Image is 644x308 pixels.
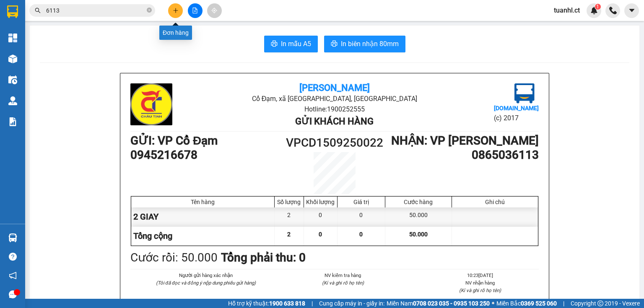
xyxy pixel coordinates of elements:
img: logo-vxr [7,5,18,18]
b: GỬI : VP Cổ Đạm [130,134,218,148]
span: question-circle [9,253,17,261]
div: Ghi chú [454,199,536,205]
button: aim [207,3,222,18]
img: warehouse-icon [8,96,17,105]
button: file-add [188,3,203,18]
span: In mẫu A5 [281,39,311,49]
span: 1 [596,4,599,10]
img: solution-icon [8,117,17,126]
li: NV kiểm tra hàng [284,272,401,279]
img: logo.jpg [514,83,535,104]
li: Người gửi hàng xác nhận [147,272,264,279]
span: 50.000 [409,231,428,238]
span: Miền Nam [387,299,490,308]
span: search [35,8,41,13]
img: warehouse-icon [8,54,17,63]
button: printerIn mẫu A5 [264,36,318,52]
li: Hotline: 1900252555 [78,31,351,41]
span: | [312,299,313,308]
span: Hỗ trợ kỹ thuật: [228,299,305,308]
img: warehouse-icon [8,75,17,84]
b: [DOMAIN_NAME] [494,105,539,111]
img: icon-new-feature [590,7,598,14]
span: Cung cấp máy in - giấy in: [319,299,384,308]
b: NHẬN : VP [PERSON_NAME] [391,134,539,148]
div: Khối lượng [306,199,335,205]
div: Giá trị [340,199,383,205]
span: message [9,290,17,298]
b: Tổng phải thu: 0 [221,251,306,264]
span: printer [331,40,338,48]
span: copyright [597,300,603,306]
div: 2 GIAY [131,207,275,226]
strong: 1900 633 818 [269,300,305,307]
img: logo.jpg [130,83,172,125]
span: aim [211,8,217,13]
span: In biên nhận 80mm [341,39,399,49]
i: (Kí và ghi rõ họ tên) [322,280,364,286]
div: Số lượng [277,199,301,205]
input: Tìm tên, số ĐT hoặc mã đơn [46,6,145,15]
li: 10:23[DATE] [422,272,539,279]
span: 0 [359,231,363,238]
h1: VPCD1509250022 [283,134,386,152]
button: printerIn biên nhận 80mm [324,36,405,52]
span: caret-down [628,7,636,14]
h1: 0865036113 [386,148,539,162]
button: caret-down [624,3,639,18]
span: | [563,299,564,308]
span: close-circle [147,8,152,13]
div: 50.000 [385,207,452,226]
span: printer [271,40,278,48]
b: Gửi khách hàng [295,116,374,127]
strong: 0369 525 060 [521,300,557,307]
i: (Tôi đã đọc và đồng ý nộp dung phiếu gửi hàng) [156,280,256,286]
span: Miền Bắc [496,299,557,308]
img: dashboard-icon [8,34,17,42]
div: Tên hàng [133,199,272,205]
span: ⚪️ [492,302,494,305]
span: notification [9,272,17,280]
li: Cổ Đạm, xã [GEOGRAPHIC_DATA], [GEOGRAPHIC_DATA] [78,21,351,31]
sup: 1 [595,4,601,10]
h1: 0945216678 [130,148,283,162]
li: NV nhận hàng [422,279,539,287]
span: plus [173,8,179,13]
div: Cước hàng [387,199,449,205]
i: (Kí và ghi rõ họ tên) [459,287,501,293]
img: logo.jpg [10,10,52,52]
div: 0 [338,207,385,226]
strong: 0708 023 035 - 0935 103 250 [413,300,490,307]
li: Hotline: 1900252555 [198,104,470,114]
div: Cước rồi : 50.000 [130,248,218,267]
div: 2 [275,207,304,226]
div: 0 [304,207,338,226]
span: 0 [319,231,322,238]
li: (c) 2017 [494,113,539,123]
img: warehouse-icon [8,233,17,242]
span: file-add [192,8,198,13]
b: GỬI : VP [PERSON_NAME] [10,61,146,75]
b: [PERSON_NAME] [299,83,370,93]
img: phone-icon [609,7,617,14]
span: tuanhl.ct [547,5,587,16]
span: Tổng cộng [133,231,172,241]
span: close-circle [147,7,152,15]
span: 2 [287,231,291,238]
li: Cổ Đạm, xã [GEOGRAPHIC_DATA], [GEOGRAPHIC_DATA] [198,93,470,104]
button: plus [168,3,183,18]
